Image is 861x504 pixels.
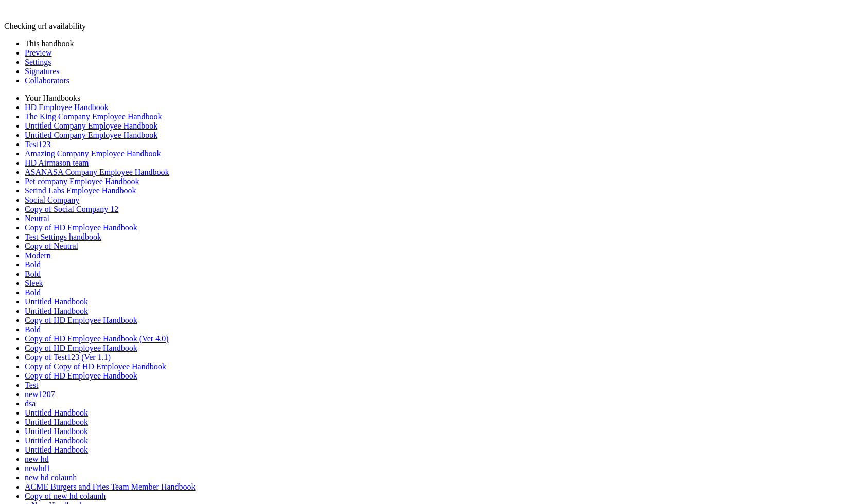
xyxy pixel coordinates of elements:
[25,140,50,149] a: Test123
[25,279,43,287] a: Sleek
[25,158,89,167] a: HD Airmason team
[25,390,55,399] a: new1207
[25,325,41,334] a: Bold
[25,195,79,204] a: Social Company
[25,149,161,158] a: Amazing Company Employee Handbook
[25,492,106,500] a: Copy of new hd colaunh
[25,232,101,241] a: Test Settings handbook
[25,436,88,445] a: Untitled Handbook
[25,58,51,66] a: Settings
[25,186,136,195] a: Serind Labs Employee Handbook
[25,473,77,482] a: new hd colaunh
[4,22,86,30] span: Checking url availability
[25,464,51,473] a: newhd1
[25,269,41,278] a: Bold
[25,399,36,408] a: dsa
[25,353,111,362] a: Copy of Test123 (Ver 1.1)
[25,103,109,112] a: HD Employee Handbook
[25,260,41,269] a: Bold
[25,131,157,139] a: Untitled Company Employee Handbook
[25,408,88,417] a: Untitled Handbook
[25,48,51,57] a: Preview
[25,121,157,130] a: Untitled Company Employee Handbook
[25,67,60,76] a: Signatures
[25,427,88,436] a: Untitled Handbook
[25,445,88,454] a: Untitled Handbook
[25,251,51,260] a: Modern
[25,112,162,121] a: The King Company Employee Handbook
[25,362,166,371] a: Copy of Copy of HD Employee Handbook
[25,371,137,380] a: Copy of HD Employee Handbook
[25,307,88,315] a: Untitled Handbook
[25,168,169,176] a: ASANASA Company Employee Handbook
[25,288,41,297] a: Bold
[25,418,88,426] a: Untitled Handbook
[25,344,137,352] a: Copy of HD Employee Handbook
[25,297,88,306] a: Untitled Handbook
[25,39,857,48] li: This handbook
[25,381,38,389] a: Test
[25,205,118,213] a: Copy of Social Company 12
[25,455,49,463] a: new hd
[25,334,169,343] a: Copy of HD Employee Handbook (Ver 4.0)
[25,214,49,223] a: Neutral
[25,76,69,85] a: Collaborators
[25,223,137,232] a: Copy of HD Employee Handbook
[25,316,137,325] a: Copy of HD Employee Handbook
[25,94,857,103] li: Your Handbooks
[25,482,196,491] a: ACME Burgers and Fries Team Member Handbook
[25,242,78,250] a: Copy of Neutral
[25,177,139,186] a: Pet company Employee Handbook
